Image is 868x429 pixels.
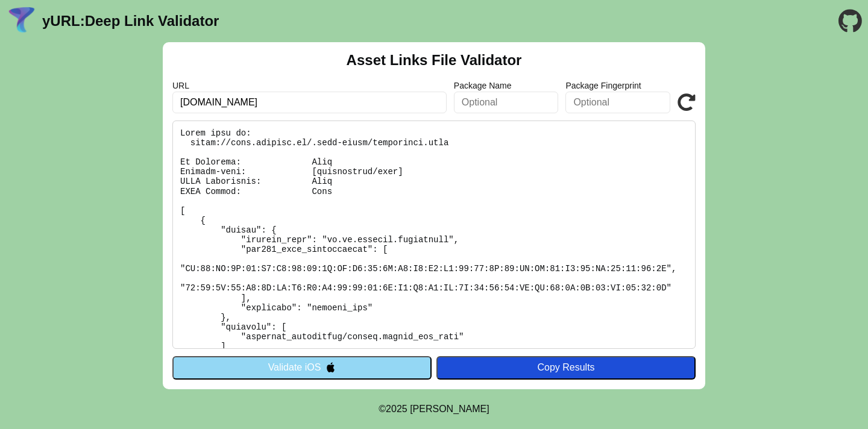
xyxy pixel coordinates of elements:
h2: Asset Links File Validator [347,52,522,69]
button: Copy Results [436,356,696,379]
img: appleIcon.svg [325,362,336,372]
button: Validate iOS [172,356,432,379]
input: Optional [454,92,559,113]
footer: © [379,389,489,429]
img: yURL Logo [6,5,37,37]
input: Required [172,92,447,113]
label: Package Name [454,81,559,90]
label: URL [172,81,447,90]
input: Optional [565,92,670,113]
div: Copy Results [442,362,690,373]
a: Michael Ibragimchayev's Personal Site [410,404,489,414]
pre: Lorem ipsu do: sitam://cons.adipisc.el/.sedd-eiusm/temporinci.utla Et Dolorema: Aliq Enimadm-veni... [172,121,696,349]
span: 2025 [386,404,407,414]
a: yURL:Deep Link Validator [42,13,219,30]
label: Package Fingerprint [565,81,670,90]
